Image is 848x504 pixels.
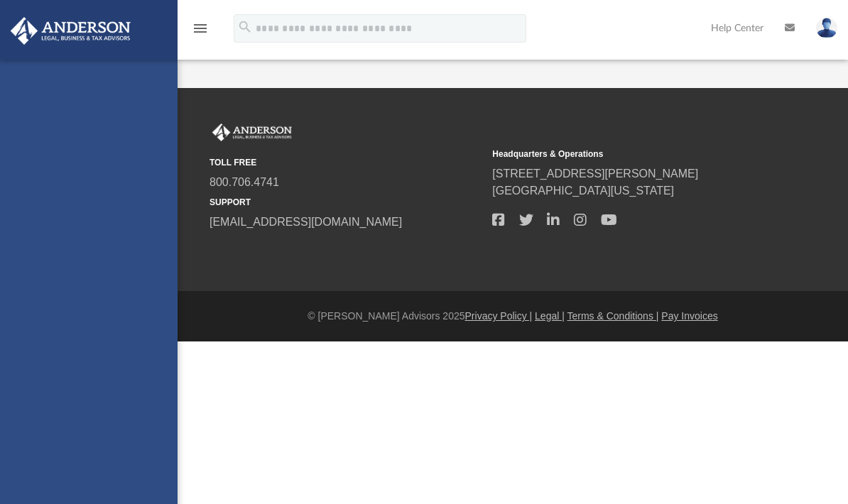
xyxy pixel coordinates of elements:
a: [STREET_ADDRESS][PERSON_NAME] [492,168,698,180]
small: TOLL FREE [210,156,482,169]
img: Anderson Advisors Platinum Portal [210,124,295,142]
a: [EMAIL_ADDRESS][DOMAIN_NAME] [210,216,402,228]
i: menu [192,20,209,37]
div: © [PERSON_NAME] Advisors 2025 [178,309,848,324]
i: search [237,19,253,35]
img: User Pic [816,18,837,38]
small: SUPPORT [210,196,482,209]
a: Legal | [535,310,565,322]
a: Pay Invoices [661,310,717,322]
small: Headquarters & Operations [492,148,765,160]
img: Anderson Advisors Platinum Portal [6,17,135,45]
a: [GEOGRAPHIC_DATA][US_STATE] [492,185,674,197]
a: Terms & Conditions | [567,310,659,322]
a: 800.706.4741 [210,176,279,188]
a: Privacy Policy | [465,310,533,322]
a: menu [192,27,209,37]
